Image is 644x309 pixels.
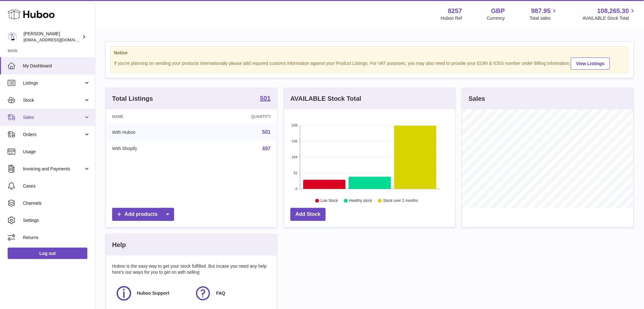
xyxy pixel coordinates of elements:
a: Log out [8,248,87,259]
a: 108,265.30 AVAILABLE Stock Total [583,7,636,21]
th: Name [106,109,198,124]
strong: 501 [260,95,271,101]
span: Listings [23,80,84,86]
span: Orders [23,132,84,138]
p: Huboo is the easy way to get your stock fulfilled. But incase you need any help here's our ways f... [112,263,271,275]
h3: AVAILABLE Stock Total [290,94,361,103]
h3: Total Listings [112,94,153,103]
img: don@skinsgolf.com [8,32,17,42]
span: Total sales [530,15,558,21]
a: 501 [260,95,271,103]
div: If you're planning on sending your products internationally please add required customs informati... [114,57,625,70]
a: Huboo Support [115,285,188,302]
td: With Shopify [106,141,198,157]
a: 987.95 Total sales [530,7,558,21]
a: Add Stock [290,208,326,221]
span: Cases [23,183,90,189]
h3: Help [112,241,126,249]
span: Settings [23,217,90,223]
div: Huboo Ref [441,15,462,21]
div: [PERSON_NAME] [24,31,81,43]
span: Sales [23,114,84,120]
text: Healthy stock [349,199,372,203]
text: 208 [292,123,297,127]
strong: Notice [114,50,625,56]
a: Add products [112,208,174,221]
text: 156 [292,139,297,143]
span: Invoicing and Payments [23,166,84,172]
text: Stock over 2 months [383,199,418,203]
span: Huboo Support [137,290,169,296]
span: Stock [23,97,84,103]
td: With Huboo [106,124,198,141]
div: Currency [487,15,505,21]
span: FAQ [216,290,225,296]
span: Channels [23,200,90,206]
a: 501 [262,129,271,135]
text: Low Stock [321,199,338,203]
a: 497 [262,146,271,151]
span: My Dashboard [23,63,90,69]
text: 52 [294,171,297,175]
strong: 8257 [448,7,462,15]
span: [EMAIL_ADDRESS][DOMAIN_NAME] [24,37,93,42]
th: Quantity [198,109,277,124]
span: Returns [23,235,90,241]
a: View Listings [571,58,610,70]
span: Usage [23,149,90,155]
span: 108,265.30 [597,7,629,15]
h3: Sales [469,94,485,103]
text: 104 [292,155,297,159]
text: 0 [295,187,297,191]
strong: GBP [491,7,505,15]
a: FAQ [194,285,267,302]
span: AVAILABLE Stock Total [583,15,636,21]
span: 987.95 [531,7,551,15]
